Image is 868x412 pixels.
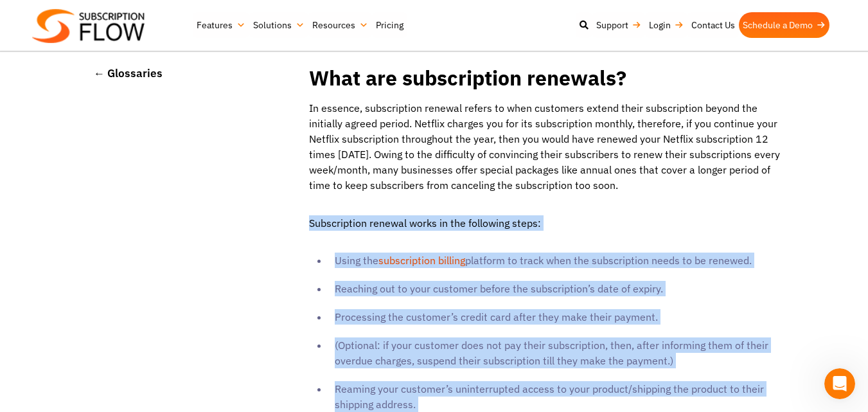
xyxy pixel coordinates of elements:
[739,12,829,38] a: Schedule a Demo
[193,12,249,38] a: Features
[592,12,645,38] a: Support
[378,254,465,267] a: subscription billing
[308,12,372,38] a: Resources
[303,100,781,206] p: In essence, subscription renewal refers to when customers extend their subscription beyond the in...
[303,215,781,244] p: Subscription renewal works in the following steps:
[32,9,145,43] img: Subscriptionflow
[328,337,781,381] li: (Optional: if your customer does not pay their subscription, then, after informing them of their ...
[824,368,855,399] iframe: Intercom live chat
[372,12,407,38] a: Pricing
[687,12,739,38] a: Contact Us
[328,253,781,281] li: Using the platform to track when the subscription needs to be renewed.
[309,64,626,91] strong: What are subscription renewals?
[645,12,687,38] a: Login
[249,12,308,38] a: Solutions
[328,281,781,309] li: Reaching out to your customer before the subscription’s date of expiry.
[328,309,781,337] li: Processing the customer’s credit card after they make their payment.
[94,66,163,80] a: ← Glossaries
